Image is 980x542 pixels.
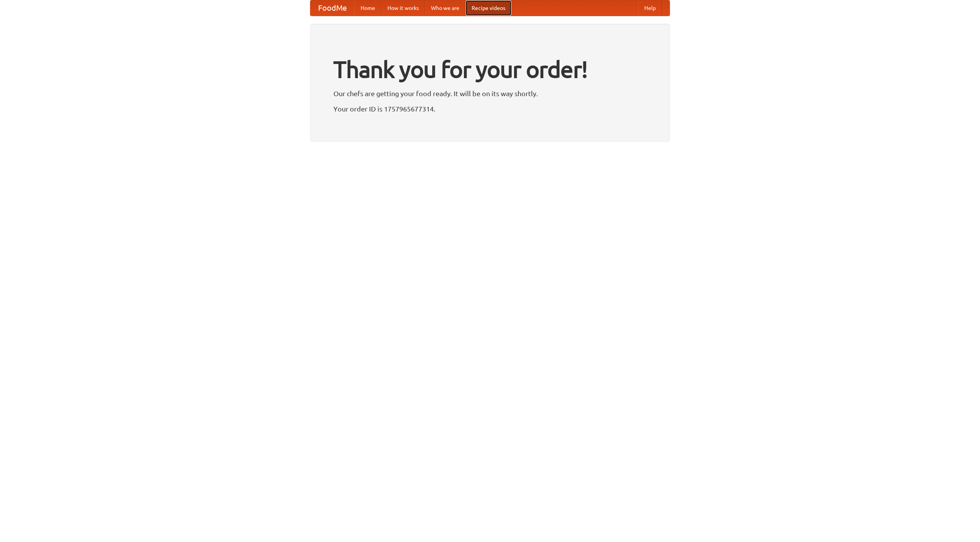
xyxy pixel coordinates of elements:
a: Who we are [425,0,465,16]
p: Our chefs are getting your food ready. It will be on its way shortly. [333,88,647,99]
a: Recipe videos [465,0,511,16]
p: Your order ID is 1757965677314. [333,103,647,115]
a: Home [354,0,381,16]
h1: Thank you for your order! [333,51,647,88]
a: Help [638,0,662,16]
a: FoodMe [310,0,354,16]
a: How it works [381,0,425,16]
